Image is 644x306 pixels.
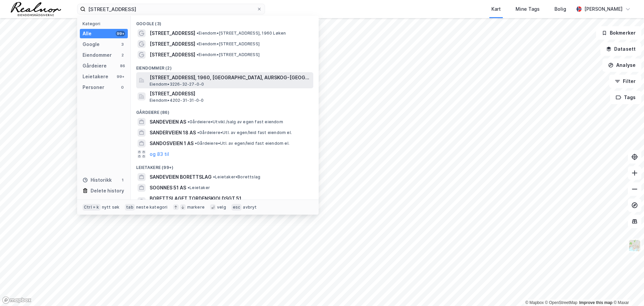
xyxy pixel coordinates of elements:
div: Kategori [83,21,128,26]
span: SANDEVEIEN AS [150,118,186,126]
button: Tags [610,91,641,104]
div: tab [125,204,135,211]
span: Eiendom • [STREET_ADDRESS] [197,41,260,47]
span: Eiendom • 3226-32-27-0-0 [150,82,204,87]
div: Leietakere [83,73,108,81]
span: SOGNNES 51 AS [150,184,186,192]
div: 86 [120,63,125,69]
div: 0 [120,85,125,90]
div: Delete history [91,187,124,195]
span: Gårdeiere • Utvikl./salg av egen fast eiendom [187,119,283,125]
span: Eiendom • [STREET_ADDRESS] [197,52,260,57]
button: Analyse [602,58,641,72]
div: Google [83,40,100,48]
div: Historikk [83,176,112,184]
button: Datasett [600,42,641,56]
span: [STREET_ADDRESS] [150,29,195,37]
div: Alle [83,30,92,38]
div: 3 [120,42,125,47]
span: Leietaker • Borettslag [213,174,260,180]
div: 1 [120,177,125,183]
a: Mapbox homepage [2,296,32,304]
button: Bokmerker [596,26,641,40]
span: Eiendom • [STREET_ADDRESS], 1960 Løken [197,31,286,36]
span: Gårdeiere • Utl. av egen/leid fast eiendom el. [197,130,292,135]
div: Personer [83,83,104,91]
span: • [197,31,199,36]
div: nytt søk [102,205,120,210]
span: • [213,174,215,179]
div: markere [187,205,205,210]
span: • [195,141,197,146]
span: • [197,130,199,135]
div: Eiendommer (2) [131,60,319,72]
div: velg [217,205,226,210]
input: Søk på adresse, matrikkel, gårdeiere, leietakere eller personer [86,4,257,14]
span: Gårdeiere • Utl. av egen/leid fast eiendom el. [195,141,289,146]
span: [STREET_ADDRESS] [150,90,311,98]
div: Google (3) [131,16,319,28]
span: SANDEVEIEN BORETTSLAG [150,173,212,181]
div: 2 [120,52,125,58]
div: Eiendommer [83,51,112,59]
div: Leietakere (99+) [131,160,319,172]
span: • [187,185,190,190]
div: esc [231,204,242,211]
span: SANDOSVEIEN 1 AS [150,139,194,147]
span: BORETTSLAGET TORDENSKIOLDSGT 51 [150,194,311,203]
span: • [187,119,190,124]
div: 99+ [116,74,125,79]
div: Gårdeiere [83,62,107,70]
div: neste kategori [136,205,168,210]
div: Ctrl + k [83,204,101,211]
img: Z [628,239,641,252]
div: avbryt [243,205,257,210]
div: Gårdeiere (86) [131,104,319,117]
div: [PERSON_NAME] [584,5,623,13]
span: [STREET_ADDRESS] [150,40,195,48]
img: realnor-logo.934646d98de889bb5806.png [11,2,61,16]
span: • [197,41,199,46]
span: Leietaker [187,185,210,190]
button: Filter [609,75,641,88]
div: Kart [491,5,501,13]
span: Eiendom • 4202-31-31-0-0 [150,98,204,103]
a: Mapbox [525,300,544,305]
div: Mine Tags [516,5,540,13]
span: [STREET_ADDRESS] [150,51,195,59]
a: OpenStreetMap [545,300,578,305]
button: og 83 til [150,150,169,158]
a: Improve this map [579,300,612,305]
div: Kontrollprogram for chat [610,274,644,306]
span: [STREET_ADDRESS], 1960, [GEOGRAPHIC_DATA], AURSKOG-[GEOGRAPHIC_DATA] [150,74,311,82]
div: Bolig [554,5,566,13]
span: SANDERVEIEN 18 AS [150,129,196,137]
div: 99+ [116,31,125,36]
iframe: Chat Widget [610,274,644,306]
span: • [197,52,199,57]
